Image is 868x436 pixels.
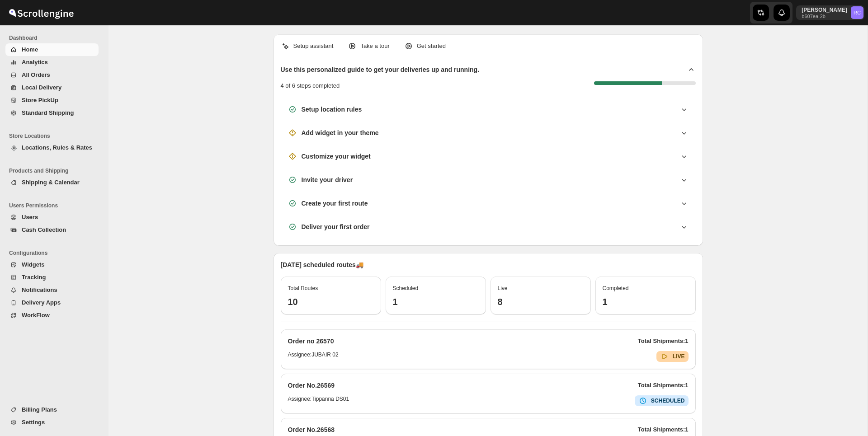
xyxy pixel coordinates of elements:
[5,403,99,416] button: Billing Plans
[288,351,339,362] h6: Assignee: JUBAIR 02
[22,84,61,91] span: Local Delivery
[22,46,38,53] span: Home
[22,299,61,306] span: Delivery Apps
[22,179,80,186] span: Shipping & Calendar
[22,274,46,281] span: Tracking
[5,224,99,236] button: Cash Collection
[5,211,99,224] button: Users
[5,43,99,56] button: Home
[281,260,696,269] p: [DATE] scheduled routes 🚚
[288,337,334,346] h2: Order no 26570
[802,14,847,19] p: b607ea-2b
[802,6,847,14] p: [PERSON_NAME]
[302,222,370,231] h3: Deliver your first order
[22,419,45,426] span: Settings
[9,249,102,257] span: Configurations
[638,425,689,434] p: Total Shipments: 1
[302,152,371,161] h3: Customize your widget
[22,226,66,233] span: Cash Collection
[5,296,99,309] button: Delivery Apps
[9,34,102,42] span: Dashboard
[5,271,99,284] button: Tracking
[9,202,102,209] span: Users Permissions
[281,81,340,90] p: 4 of 6 steps completed
[651,398,685,404] b: SCHEDULED
[293,42,334,51] p: Setup assistant
[288,381,335,390] h2: Order No.26569
[498,296,584,307] h3: 8
[638,337,689,346] p: Total Shipments: 1
[796,5,864,20] button: User menu
[5,258,99,271] button: Widgets
[22,286,57,293] span: Notifications
[302,128,379,137] h3: Add widget in your theme
[9,132,102,140] span: Store Locations
[9,167,102,174] span: Products and Shipping
[22,59,48,66] span: Analytics
[393,285,419,291] span: Scheduled
[603,296,689,307] h3: 1
[498,285,508,291] span: Live
[5,284,99,296] button: Notifications
[5,309,99,322] button: WorkFlow
[281,65,480,74] h2: Use this personalized guide to get your deliveries up and running.
[288,285,318,291] span: Total Routes
[638,381,689,390] p: Total Shipments: 1
[302,199,368,208] h3: Create your first route
[360,42,389,51] p: Take a tour
[5,56,99,69] button: Analytics
[603,285,629,291] span: Completed
[288,425,335,434] h2: Order No.26568
[22,109,74,116] span: Standard Shipping
[302,105,362,114] h3: Setup location rules
[417,42,446,51] p: Get started
[5,416,99,429] button: Settings
[22,406,57,413] span: Billing Plans
[5,69,99,81] button: All Orders
[851,6,863,19] span: Rahul Chopra
[22,71,50,78] span: All Orders
[288,296,374,307] h3: 10
[5,176,99,189] button: Shipping & Calendar
[22,144,92,151] span: Locations, Rules & Rates
[22,214,38,220] span: Users
[288,395,349,406] h6: Assignee: Tippanna DS01
[22,312,50,319] span: WorkFlow
[7,1,75,24] img: ScrollEngine
[393,296,479,307] h3: 1
[22,261,44,268] span: Widgets
[673,353,685,360] b: LIVE
[302,175,353,184] h3: Invite your driver
[5,141,99,154] button: Locations, Rules & Rates
[854,10,861,15] text: RC
[22,97,58,103] span: Store PickUp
